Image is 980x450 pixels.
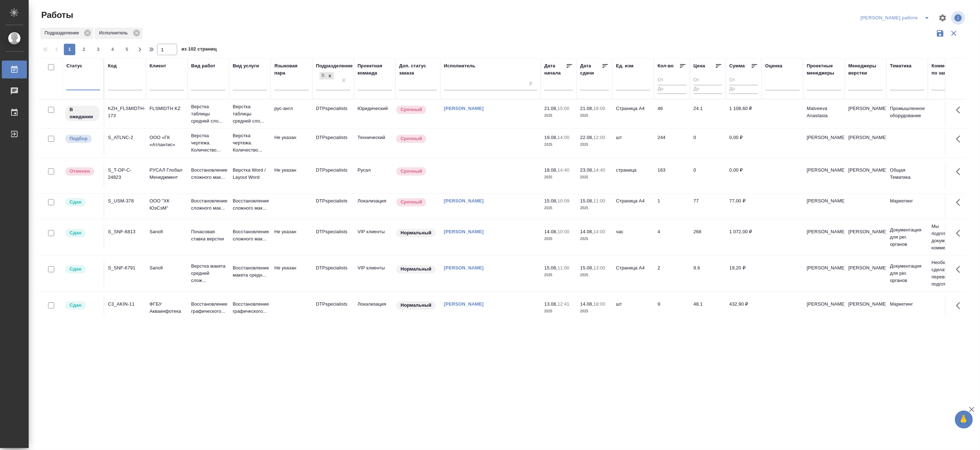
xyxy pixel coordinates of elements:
[612,163,654,188] td: страница
[444,62,475,70] div: Исполнитель
[40,28,93,39] div: Подразделение
[233,103,267,125] p: Верстка таблицы средней сло...
[580,198,593,204] p: 15.08,
[399,62,437,77] div: Доп. статус заказа
[658,62,674,70] div: Кол-во
[544,198,558,204] p: 15.08,
[319,71,335,80] div: DTPspecialists
[803,297,845,322] td: [PERSON_NAME]
[654,163,690,188] td: 163
[70,168,90,175] p: Отменен
[150,301,184,315] p: ФГБУ Акваинфотека
[150,228,184,235] p: Sanofi
[558,106,569,111] p: 15:00
[444,198,484,204] a: [PERSON_NAME]
[580,174,609,181] p: 2025
[108,264,142,272] div: S_SNF-6791
[807,62,841,77] div: Проектные менеджеры
[932,259,966,288] p: Необходимо сделать перевод и подготов...
[612,101,654,126] td: Страница А4
[848,105,883,112] p: [PERSON_NAME]
[654,225,690,250] td: 4
[558,198,569,204] p: 10:09
[952,101,969,119] button: Здесь прячутся важные кнопки
[726,225,762,250] td: 1 072,00 ₽
[233,167,267,181] p: Верстка Word / Layout Word
[544,265,558,271] p: 15.08,
[848,62,883,77] div: Менеджеры верстки
[932,223,966,252] p: Мы подготовили документ pdf с коммен...
[401,168,422,175] p: Срочный
[108,134,142,141] div: S_ATLNC-2
[78,44,90,55] button: 2
[354,261,396,286] td: VIP клиенты
[654,194,690,219] td: 1
[70,106,95,120] p: В ожидании
[558,167,569,173] p: 14:40
[612,297,654,322] td: шт
[271,101,312,126] td: рус-англ
[593,198,605,204] p: 11:00
[191,132,226,154] p: Верстка чертежа. Количество...
[544,135,558,140] p: 19.08,
[108,197,142,205] div: S_USM-378
[39,9,73,21] span: Работы
[271,130,312,155] td: Не указан
[859,12,934,24] div: split button
[271,261,312,286] td: Не указан
[544,272,573,279] p: 2025
[78,46,90,53] span: 2
[558,135,569,140] p: 14:00
[319,72,326,80] div: DTPspecialists
[401,265,431,273] p: Нормальный
[654,101,690,126] td: 46
[65,105,100,122] div: Исполнитель назначен, приступать к работе пока рано
[544,235,573,243] p: 2025
[729,76,758,85] input: От
[66,62,82,70] div: Статус
[150,134,184,148] p: ООО «ГК «Атлантис»
[544,301,558,307] p: 13.08,
[108,105,142,119] div: KZH_FLSMIDTH-173
[890,263,924,284] p: Документация для рег. органов
[765,62,782,70] div: Оценка
[93,44,104,55] button: 3
[558,301,569,307] p: 12:41
[580,167,593,173] p: 23.08,
[65,264,100,274] div: Менеджер проверил работу исполнителя, передает ее на следующий этап
[726,194,762,219] td: 77,00 ₽
[65,134,100,144] div: Можно подбирать исполнителей
[726,163,762,188] td: 0,00 ₽
[848,167,883,174] p: [PERSON_NAME]
[544,174,573,181] p: 2025
[233,62,259,70] div: Вид услуги
[729,85,758,94] input: До
[121,46,133,53] span: 5
[693,62,705,70] div: Цена
[580,301,593,307] p: 14.08,
[890,197,924,205] p: Маркетинг
[233,228,267,243] p: Восстановление сложного мак...
[803,163,845,188] td: [PERSON_NAME]
[848,301,883,308] p: [PERSON_NAME]
[890,301,924,308] p: Маркетинг
[191,263,226,284] p: Верстка макета средней слож...
[612,194,654,219] td: Страница А4
[690,163,726,188] td: 0
[191,197,226,212] p: Восстановление сложного мак...
[44,29,81,37] p: Подразделение
[803,194,845,219] td: [PERSON_NAME]
[593,106,605,111] p: 18:00
[312,297,354,322] td: DTPspecialists
[593,265,605,271] p: 13:00
[580,265,593,271] p: 15.08,
[181,45,217,55] span: из 102 страниц
[401,198,422,206] p: Срочный
[191,167,226,181] p: Восстановление сложного мак...
[65,167,100,176] div: Этап отменен, работу выполнять не нужно
[544,205,573,212] p: 2025
[312,194,354,219] td: DTPspecialists
[444,229,484,234] a: [PERSON_NAME]
[690,130,726,155] td: 0
[726,261,762,286] td: 19,20 ₽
